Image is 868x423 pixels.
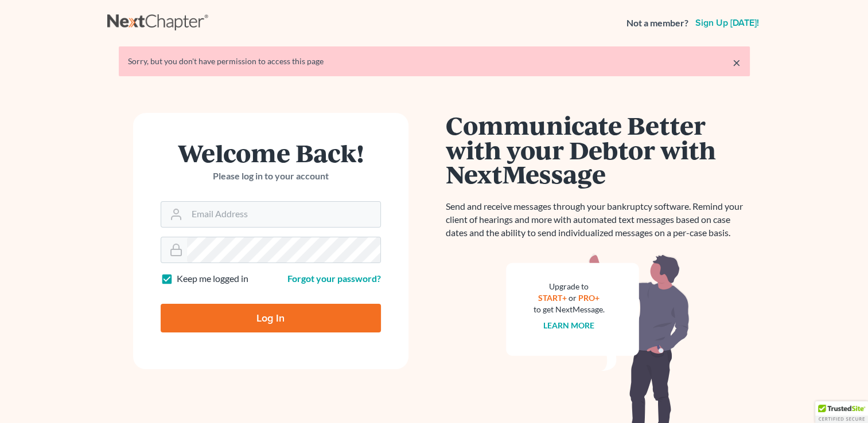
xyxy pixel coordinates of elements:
div: to get NextMessage. [534,304,605,315]
h1: Welcome Back! [161,140,381,165]
div: Upgrade to [534,281,605,292]
input: Log In [161,304,381,332]
p: Send and receive messages through your bankruptcy software. Remind your client of hearings and mo... [446,200,750,240]
div: TrustedSite Certified [815,401,868,423]
a: Forgot your password? [287,273,381,284]
div: Sorry, but you don't have permission to access this page [128,56,741,67]
p: Please log in to your account [161,170,381,183]
strong: Not a member? [626,17,688,30]
a: × [733,56,741,69]
input: Email Address [187,202,380,227]
a: Sign up [DATE]! [693,18,761,28]
a: START+ [538,293,567,303]
a: Learn more [543,320,594,330]
label: Keep me logged in [177,272,248,285]
a: PRO+ [578,293,600,303]
span: or [569,293,577,303]
h1: Communicate Better with your Debtor with NextMessage [446,113,750,186]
